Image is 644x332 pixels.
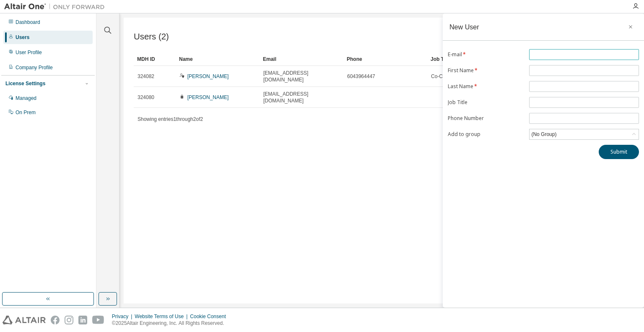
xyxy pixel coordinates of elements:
[263,91,340,104] span: [EMAIL_ADDRESS][DOMAIN_NAME]
[16,64,53,71] div: Company Profile
[138,94,154,101] span: 324080
[187,73,229,79] a: [PERSON_NAME]
[530,130,558,139] div: (No Group)
[263,52,340,66] div: Email
[448,115,524,122] label: Phone Number
[51,316,60,324] img: facebook.svg
[347,73,375,80] span: 6043964447
[78,316,87,324] img: linkedin.svg
[138,116,203,122] span: Showing entries 1 through 2 of 2
[190,313,231,320] div: Cookie Consent
[112,313,135,320] div: Privacy
[65,316,73,324] img: instagram.svg
[16,19,40,26] div: Dashboard
[16,34,29,41] div: Users
[431,73,457,80] span: Co-Captain
[4,3,109,11] img: Altair One
[16,49,42,56] div: User Profile
[187,94,229,100] a: [PERSON_NAME]
[530,129,639,139] div: (No Group)
[431,52,508,66] div: Job Title
[134,32,169,42] span: Users (2)
[137,52,172,66] div: MDH ID
[5,80,45,87] div: License Settings
[347,52,424,66] div: Phone
[92,316,104,324] img: youtube.svg
[135,313,190,320] div: Website Terms of Use
[448,83,524,90] label: Last Name
[599,145,639,159] button: Submit
[3,316,46,324] img: altair_logo.svg
[448,99,524,106] label: Job Title
[448,67,524,74] label: First Name
[112,320,231,327] p: © 2025 Altair Engineering, Inc. All Rights Reserved.
[448,51,524,58] label: E-mail
[16,109,36,116] div: On Prem
[449,24,479,30] div: New User
[16,95,36,102] div: Managed
[138,73,154,80] span: 324082
[263,70,340,83] span: [EMAIL_ADDRESS][DOMAIN_NAME]
[448,131,524,138] label: Add to group
[179,52,256,66] div: Name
